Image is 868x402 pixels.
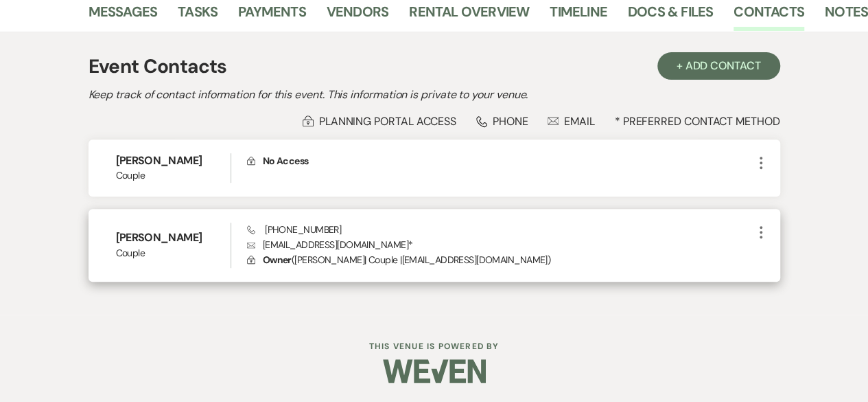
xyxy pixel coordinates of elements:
[89,1,158,31] a: Messages
[628,1,713,31] a: Docs & Files
[548,114,595,129] div: Email
[116,153,231,168] h6: [PERSON_NAME]
[327,1,388,31] a: Vendors
[263,254,292,266] span: Owner
[116,230,231,245] h6: [PERSON_NAME]
[89,52,227,81] h1: Event Contacts
[263,155,309,167] span: No Access
[303,114,456,129] div: Planning Portal Access
[825,1,868,31] a: Notes
[247,237,753,252] p: [EMAIL_ADDRESS][DOMAIN_NAME] *
[383,347,486,395] img: Weven Logo
[476,114,528,129] div: Phone
[178,1,218,31] a: Tasks
[550,1,607,31] a: Timeline
[238,1,306,31] a: Payments
[116,246,231,260] span: Couple
[734,1,804,31] a: Contacts
[247,223,341,236] span: [PHONE_NUMBER]
[247,252,753,267] p: ( [PERSON_NAME] | Couple | [EMAIL_ADDRESS][DOMAIN_NAME] )
[657,52,780,80] button: + Add Contact
[409,1,529,31] a: Rental Overview
[89,114,780,129] div: * Preferred Contact Method
[89,87,780,103] h2: Keep track of contact information for this event. This information is private to your venue.
[116,168,231,183] span: Couple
